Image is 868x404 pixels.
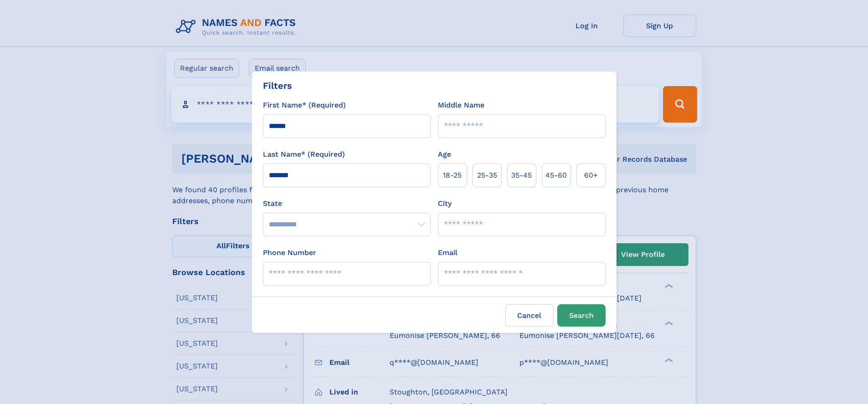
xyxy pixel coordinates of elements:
span: 25‑35 [477,170,497,181]
button: Search [557,304,606,327]
label: Middle Name [438,100,484,111]
span: 18‑25 [443,170,462,181]
span: 45‑60 [545,170,567,181]
span: 35‑45 [511,170,532,181]
label: Age [438,149,451,160]
label: First Name* (Required) [263,100,346,111]
label: Email [438,247,457,258]
label: State [263,198,431,209]
label: City [438,198,452,209]
label: Phone Number [263,247,316,258]
label: Cancel [505,304,554,327]
label: Last Name* (Required) [263,149,345,160]
div: Filters [263,79,292,92]
span: 60+ [584,170,598,181]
